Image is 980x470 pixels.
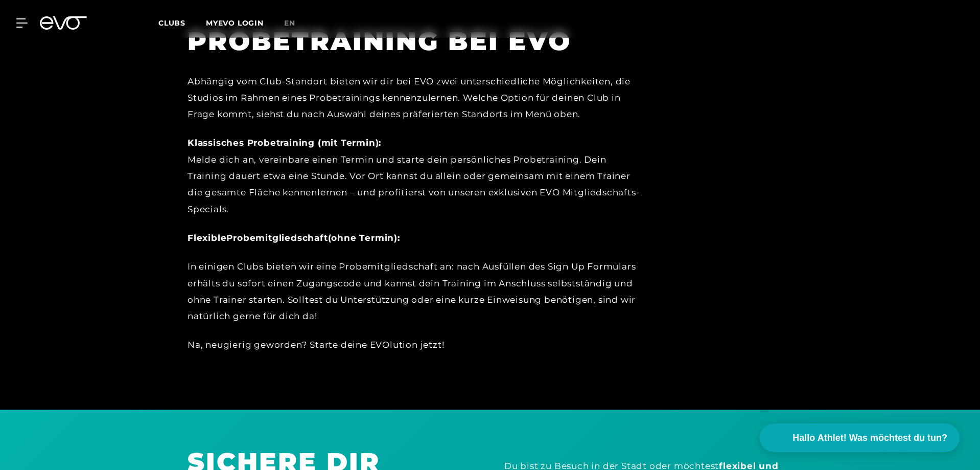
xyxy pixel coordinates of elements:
strong: Klassisches Probetraining (mit Termin): [188,138,381,148]
a: MYEVO LOGIN [206,18,264,28]
a: Clubs [158,18,206,28]
div: Melde dich an, vereinbare einen Termin und starte dein persönliches Probetraining. Dein Training ... [188,135,647,217]
div: Na, neugierig geworden? Starte deine EVOlution jetzt! [188,337,647,353]
div: In einigen Clubs bieten wir eine Probemitgliedschaft an: nach Ausfüllen des Sign Up Formulars erh... [188,258,647,324]
a: en [284,17,308,29]
strong: (ohne Termin): [328,233,400,243]
strong: Probemitgliedschaft [226,233,328,243]
span: Clubs [158,18,185,28]
button: Hallo Athlet! Was möchtest du tun? [760,423,960,452]
span: en [284,18,295,28]
div: Abhängig vom Club-Standort bieten wir dir bei EVO zwei unterschiedliche Möglichkeiten, die Studio... [188,73,647,123]
span: Hallo Athlet! Was möchtest du tun? [792,431,947,445]
strong: Flexible [188,233,226,243]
